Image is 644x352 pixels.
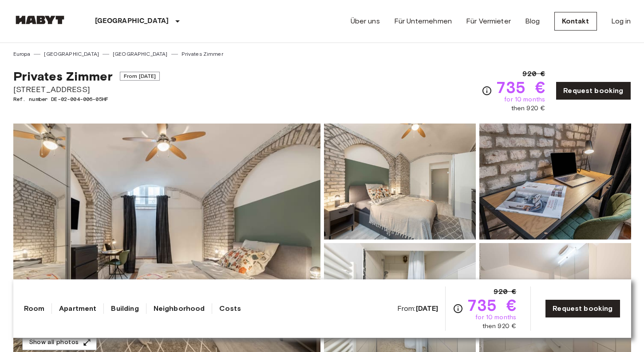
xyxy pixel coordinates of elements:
[611,16,631,27] a: Log in
[24,303,45,314] a: Room
[22,334,97,351] button: Show all photos
[59,303,96,314] a: Apartment
[182,50,223,58] a: Privates Zimmer
[475,313,516,322] span: for 10 months
[556,81,631,100] a: Request booking
[394,16,452,27] a: Für Unternehmen
[467,297,516,313] span: 735 €
[453,303,463,314] svg: Check cost overview for full price breakdown. Please note that discounts apply to new joiners onl...
[154,303,205,314] a: Neighborhood
[494,286,516,297] span: 920 €
[324,124,476,240] img: Picture of unit DE-02-004-006-05HF
[511,104,545,113] span: then 920 €
[496,79,545,95] span: 735 €
[13,84,160,95] span: [STREET_ADDRESS]
[13,15,67,24] img: Habyt
[219,303,241,314] a: Costs
[397,304,439,313] span: From:
[554,12,597,31] a: Kontakt
[120,72,160,81] span: From [DATE]
[13,95,160,103] span: Ref. number DE-02-004-006-05HF
[479,124,631,240] img: Picture of unit DE-02-004-006-05HF
[416,304,439,313] b: [DATE]
[504,95,545,104] span: for 10 months
[482,85,492,96] svg: Check cost overview for full price breakdown. Please note that discounts apply to new joiners onl...
[44,50,99,58] a: [GEOGRAPHIC_DATA]
[351,16,380,27] a: Über uns
[95,16,169,27] p: [GEOGRAPHIC_DATA]
[525,16,540,27] a: Blog
[522,69,545,79] span: 920 €
[466,16,511,27] a: Für Vermieter
[13,69,113,84] span: Privates Zimmer
[545,299,620,318] a: Request booking
[13,50,31,58] a: Europa
[111,303,138,314] a: Building
[482,322,517,331] span: then 920 €
[113,50,168,58] a: [GEOGRAPHIC_DATA]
